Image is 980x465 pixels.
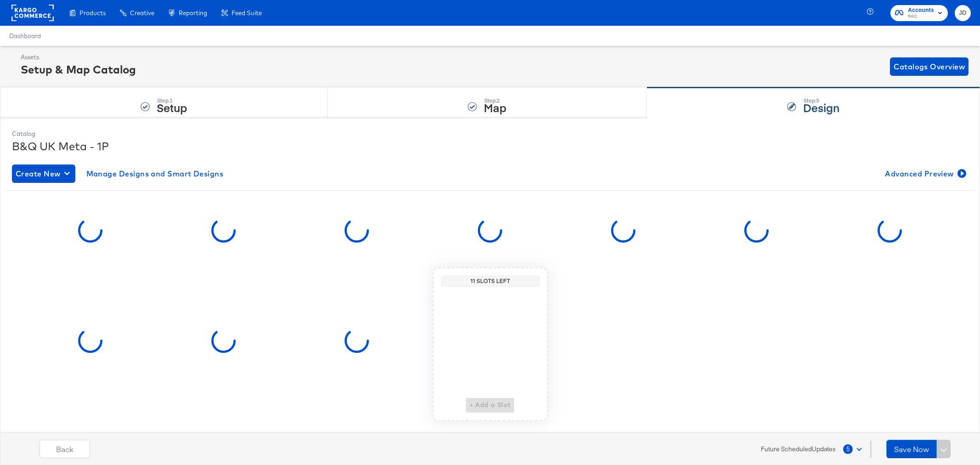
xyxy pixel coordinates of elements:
span: Create New [16,167,72,180]
span: B&Q [908,13,934,20]
a: Dashboard [9,32,41,40]
div: Assets [21,53,136,62]
button: Manage Designs and Smart Designs [83,164,227,183]
div: Step: 2 [484,97,506,104]
div: 11 Slots Left [443,278,537,285]
strong: Map [484,100,506,115]
strong: Setup [157,100,187,115]
span: Catalogs Overview [894,60,965,73]
div: Setup & Map Catalog [21,62,136,77]
span: Products [79,9,106,17]
span: Future Scheduled Updates [761,445,836,454]
div: Catalog [12,130,968,138]
button: JD [955,5,971,21]
span: Creative [130,9,154,17]
span: Manage Designs and Smart Designs [86,167,224,180]
div: Step: 3 [803,97,839,104]
span: Accounts [908,6,934,15]
span: Advanced Preview [885,167,964,180]
span: 5 [843,444,853,454]
button: Create New [12,164,75,183]
span: JD [958,8,967,18]
button: Catalogs Overview [890,57,969,76]
button: Save Now [886,440,937,458]
strong: Design [803,100,839,115]
button: 5 [843,441,866,457]
button: AccountsB&Q [890,5,948,21]
div: Step: 1 [157,97,187,104]
div: B&Q UK Meta - 1P [12,138,968,154]
span: Feed Suite [232,9,262,17]
span: Reporting [179,9,207,17]
button: Back [40,440,90,458]
button: Advanced Preview [881,164,968,183]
